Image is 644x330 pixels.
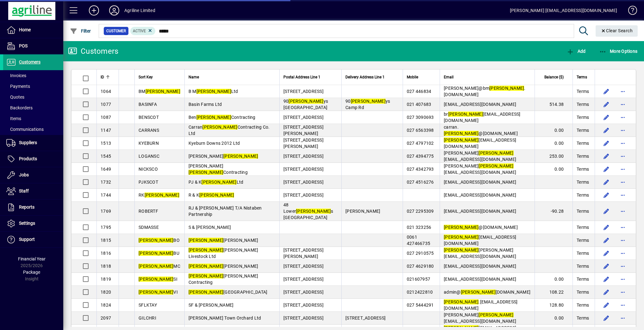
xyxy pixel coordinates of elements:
[623,1,636,22] a: Knowledge Base
[19,156,37,161] span: Products
[407,102,431,107] span: 021 407683
[189,273,258,285] span: [PERSON_NAME] Contracting
[407,302,434,308] span: 027 5444291
[101,315,111,321] span: 2097
[618,86,628,96] button: More options
[577,276,589,282] span: Terms
[577,192,589,198] span: Terms
[345,99,390,110] span: 90 ys Camp Rd
[19,237,35,242] span: Support
[577,315,589,321] span: Terms
[189,102,222,107] span: Basin Farms Ltd
[283,192,324,198] span: [STREET_ADDRESS]
[3,124,63,135] a: Communications
[283,180,324,185] span: [STREET_ADDRESS]
[139,277,173,282] em: [PERSON_NAME]
[544,74,564,81] span: Balance ($)
[618,164,628,174] button: More options
[577,114,589,120] span: Terms
[189,115,256,120] span: Ben Contracting
[618,99,628,109] button: More options
[407,154,434,159] span: 027 4394775
[189,273,223,278] em: [PERSON_NAME]
[444,299,479,304] em: [PERSON_NAME]
[444,192,516,198] span: [EMAIL_ADDRESS][DOMAIN_NAME]
[283,154,324,159] span: [STREET_ADDRESS]
[577,208,589,214] span: Terms
[444,86,526,97] span: [PERSON_NAME]@bm .[DOMAIN_NAME]
[599,49,638,54] span: More Options
[199,192,234,198] em: [PERSON_NAME]
[407,115,434,120] span: 027 3090693
[101,290,111,295] span: 1820
[201,180,236,185] em: [PERSON_NAME]
[196,89,231,94] em: [PERSON_NAME]
[283,315,324,321] span: [STREET_ADDRESS]
[130,27,156,35] mat-chip: Activation Status: Active
[283,290,324,295] span: [STREET_ADDRESS]
[101,167,111,172] span: 1649
[539,74,569,81] div: Balance ($)
[189,205,262,217] span: RJ & [PERSON_NAME] T/A Nistaben Partnership
[535,312,573,325] td: 0.00
[19,59,40,64] span: Customers
[101,89,111,94] span: 1064
[535,299,573,312] td: 128.80
[19,27,31,32] span: Home
[489,86,524,91] em: [PERSON_NAME]
[444,247,516,259] span: [PERSON_NAME][EMAIL_ADDRESS][DOMAIN_NAME]
[139,277,177,282] span: SI
[3,151,63,167] a: Products
[189,264,223,269] em: [PERSON_NAME]
[3,81,63,92] a: Payments
[101,209,111,214] span: 1769
[101,277,111,282] span: 1819
[535,150,573,163] td: 253.00
[444,137,516,149] span: [EMAIL_ADDRESS][DOMAIN_NAME]
[283,125,324,136] span: [STREET_ADDRESS][PERSON_NAME]
[189,192,234,198] span: R & K
[101,302,111,308] span: 1824
[598,46,639,57] button: More Options
[577,250,589,256] span: Terms
[189,247,258,259] span: [PERSON_NAME] Livestock Ltd
[601,222,611,232] button: Edit
[6,116,21,121] span: Items
[407,225,431,230] span: 021 323256
[19,188,29,193] span: Staff
[139,264,173,269] em: [PERSON_NAME]
[3,102,63,113] a: Backorders
[19,205,34,210] span: Reports
[444,247,479,253] em: [PERSON_NAME]
[139,251,173,256] em: [PERSON_NAME]
[448,112,483,117] em: [PERSON_NAME]
[407,290,433,295] span: 0212422810
[101,74,104,81] span: ID
[565,46,587,57] button: Add
[601,261,611,271] button: Edit
[139,264,180,269] span: MC
[283,74,320,81] span: Postal Address Line 1
[3,167,63,183] a: Jobs
[535,286,573,299] td: 108.22
[189,180,244,185] span: PJ & K Ltd
[124,5,155,15] div: Agriline Limited
[283,167,324,172] span: [STREET_ADDRESS]
[618,274,628,284] button: More options
[618,287,628,297] button: More options
[407,89,431,94] span: 027 446834
[283,247,324,259] span: [STREET_ADDRESS][PERSON_NAME]
[202,125,237,130] em: [PERSON_NAME]
[3,183,63,199] a: Staff
[407,277,430,282] span: 021607957
[601,112,611,122] button: Edit
[189,290,268,295] span: [GEOGRAPHIC_DATA]
[139,89,180,94] span: BM
[444,125,518,136] span: carran. @[DOMAIN_NAME]
[618,248,628,258] button: More options
[3,232,63,247] a: Support
[6,73,26,78] span: Invoices
[145,192,179,198] em: [PERSON_NAME]
[146,89,180,94] em: [PERSON_NAME]
[351,99,386,104] em: [PERSON_NAME]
